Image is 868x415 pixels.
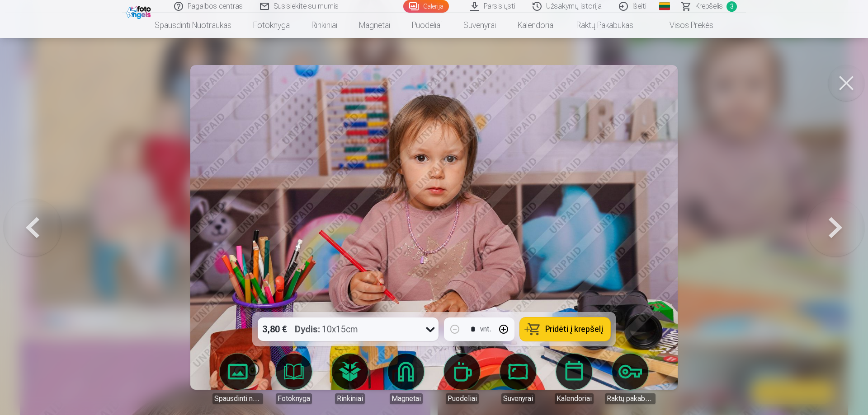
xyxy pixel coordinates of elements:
div: Spausdinti nuotraukas [212,393,263,404]
a: Raktų pakabukas [566,13,644,38]
a: Fotoknyga [242,13,301,38]
a: Puodeliai [401,13,453,38]
div: 3,80 € [258,317,291,341]
div: 10x15cm [295,317,358,341]
a: Magnetai [348,13,401,38]
strong: Dydis : [295,323,320,336]
span: Krepšelis [695,1,723,12]
a: Fotoknyga [269,354,319,404]
div: Puodeliai [446,393,479,404]
a: Kalendoriai [507,13,566,38]
a: Puodeliai [437,354,487,404]
a: Rinkiniai [301,13,348,38]
a: Spausdinti nuotraukas [212,354,263,404]
div: Raktų pakabukas [605,393,656,404]
div: Fotoknyga [276,393,312,404]
a: Rinkiniai [325,354,375,404]
button: Pridėti į krepšelį [520,317,610,341]
a: Spausdinti nuotraukas [144,13,242,38]
div: Rinkiniai [335,393,365,404]
img: /fa2 [126,4,153,19]
span: 3 [726,1,737,12]
div: Suvenyrai [501,393,535,404]
div: Magnetai [390,393,423,404]
div: vnt. [480,324,491,335]
a: Suvenyrai [453,13,507,38]
a: Kalendoriai [549,354,599,404]
div: Kalendoriai [555,393,594,404]
a: Visos prekės [644,13,724,38]
a: Suvenyrai [493,354,543,404]
a: Raktų pakabukas [605,354,656,404]
span: Pridėti į krepšelį [545,325,603,333]
a: Magnetai [381,354,431,404]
